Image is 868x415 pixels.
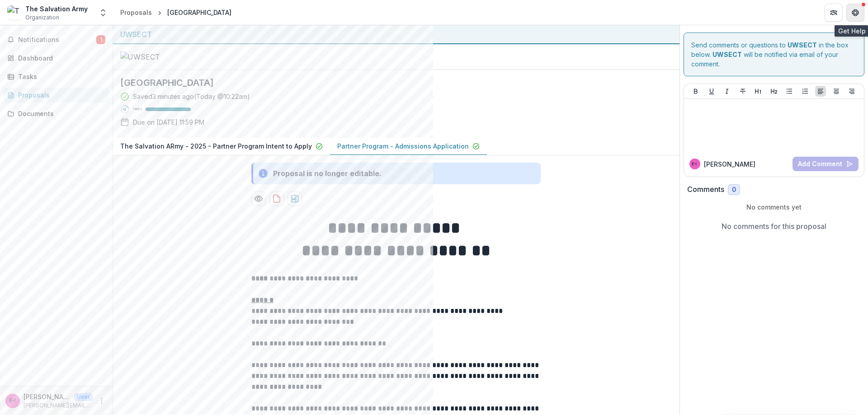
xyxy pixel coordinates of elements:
button: Underline [706,86,717,97]
p: The Salvation ARmy - 2025 - Partner Program Intent to Apply [120,141,312,151]
button: Align Right [846,86,857,97]
p: No comments yet [687,202,861,212]
p: User [74,393,93,401]
div: Tasks [18,72,102,81]
button: More [96,396,107,406]
p: No comments for this proposal [722,221,826,232]
a: Documents [4,106,109,121]
button: Add Comment [793,157,859,171]
div: Proposal is no longer editable. [273,168,382,179]
button: Italicize [722,86,732,97]
strong: UWSECT [788,41,817,49]
button: download-proposal [269,191,284,206]
button: Open entity switcher [97,4,109,22]
button: Heading 1 [753,86,764,97]
h2: Comments [687,185,724,194]
div: Dashboard [18,53,102,63]
span: 0 [732,186,736,194]
button: Heading 2 [769,86,779,97]
div: Proposals [120,8,152,17]
p: 100 % [133,106,142,112]
div: UWSECT [120,29,672,40]
a: Dashboard [4,51,109,65]
button: Align Center [831,86,842,97]
div: Proposals [18,90,102,100]
p: Partner Program - Admissions Application [337,141,469,151]
button: Get Help [846,4,864,22]
button: Partners [825,4,843,22]
button: Ordered List [800,86,811,97]
div: Send comments or questions to in the box below. will be notified via email of your comment. [684,33,865,76]
img: The Salvation Army [7,5,22,20]
div: Documents [18,109,102,118]
span: Notifications [18,36,96,44]
p: Due on [DATE] 11:59 PM [133,117,204,127]
div: [GEOGRAPHIC_DATA] [167,8,231,17]
div: Elizabeth Pond Reza <elizabeth.reza@use.salvationarmy.org> [9,398,16,404]
button: Strike [737,86,748,97]
button: Bold [690,86,701,97]
div: The Salvation Army [25,4,88,14]
button: Align Left [815,86,826,97]
nav: breadcrumb [117,6,235,19]
p: [PERSON_NAME][EMAIL_ADDRESS][PERSON_NAME][DOMAIN_NAME] [24,401,93,410]
button: Notifications1 [4,33,109,47]
span: 1 [96,35,105,44]
a: Tasks [4,69,109,84]
p: [PERSON_NAME] [704,159,755,169]
div: Elizabeth Pond Reza <elizabeth.reza@use.salvationarmy.org> [692,162,698,166]
button: Preview d084f07a-dd34-447f-8b3f-2ca3a7e10444-1.pdf [251,191,266,206]
a: Proposals [117,6,156,19]
p: [PERSON_NAME] [PERSON_NAME] <[PERSON_NAME][EMAIL_ADDRESS][PERSON_NAME][DOMAIN_NAME]> [24,392,71,401]
strong: UWSECT [712,51,742,58]
h2: [GEOGRAPHIC_DATA] [120,77,658,88]
img: UWSECT [120,51,211,62]
span: Organization [25,14,59,22]
button: download-proposal [288,191,302,206]
div: Saved 3 minutes ago ( Today @ 10:22am ) [133,92,250,101]
button: Bullet List [784,86,795,97]
a: Proposals [4,88,109,103]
